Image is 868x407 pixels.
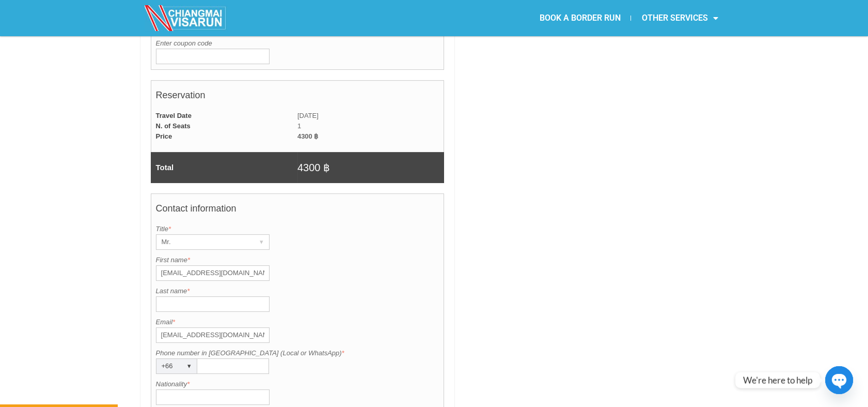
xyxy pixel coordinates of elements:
[151,131,297,142] td: Price
[156,255,439,265] label: First name
[156,317,439,327] label: Email
[434,6,728,30] nav: Menu
[156,224,439,234] label: Title
[297,152,444,183] td: 4300 ฿
[156,359,177,373] div: +66
[156,198,439,224] h4: Contact information
[255,235,269,249] div: ▾
[156,286,439,296] label: Last name
[297,131,444,142] td: 4300 ฿
[151,121,297,131] td: N. of Seats
[631,6,728,30] a: OTHER SERVICES
[156,38,439,49] label: Enter coupon code
[182,359,197,373] div: ▾
[156,85,439,111] h4: Reservation
[297,121,444,131] td: 1
[156,235,249,249] div: Mr.
[297,111,444,121] td: [DATE]
[529,6,630,30] a: BOOK A BORDER RUN
[156,348,439,358] label: Phone number in [GEOGRAPHIC_DATA] (Local or WhatsApp)
[156,379,439,389] label: Nationality
[151,111,297,121] td: Travel Date
[151,152,297,183] td: Total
